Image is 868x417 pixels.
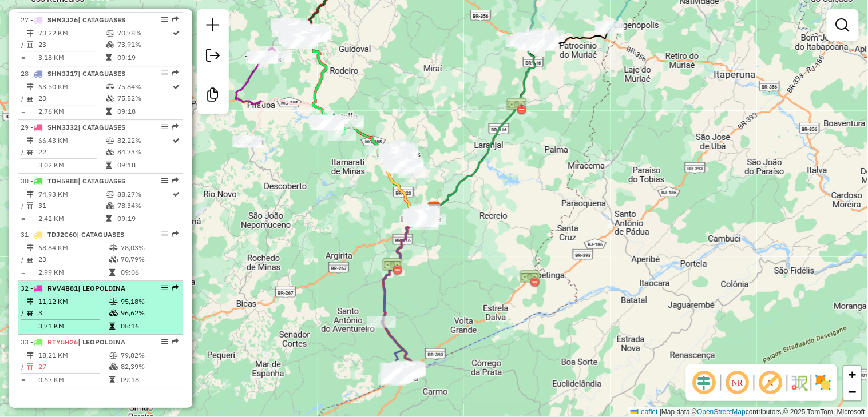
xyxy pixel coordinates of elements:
[21,177,125,185] span: 30 -
[21,338,125,346] span: 33 -
[109,310,118,316] i: % de utilização da cubagem
[427,201,442,216] img: DAMATA
[117,39,172,50] td: 73,91%
[27,191,34,198] i: Distância Total
[27,83,34,90] i: Distância Total
[120,254,178,265] td: 70,79%
[173,137,180,144] i: Rota otimizada
[38,213,105,224] td: 2,42 KM
[38,93,105,104] td: 23
[47,69,78,78] span: SHN3J17
[120,361,178,372] td: 82,39%
[47,123,78,131] span: SHN3J32
[161,338,168,345] em: Opções
[38,296,109,307] td: 11,12 KM
[106,162,112,169] i: Tempo total em rota
[78,284,125,292] span: | LEOPOLDINA
[173,83,180,90] i: Rota otimizada
[38,361,109,372] td: 27
[77,230,124,239] span: | CATAGUASES
[38,267,109,278] td: 2,99 KM
[844,366,861,383] a: Zoom in
[106,95,114,102] i: % de utilização da cubagem
[117,81,172,93] td: 75,84%
[21,284,125,292] span: 32 -
[117,159,172,171] td: 09:18
[201,83,224,109] a: Criar modelo
[106,108,112,115] i: Tempo total em rota
[120,350,178,361] td: 79,82%
[161,70,168,77] em: Opções
[38,350,109,361] td: 18,21 KM
[109,323,115,330] i: Tempo total em rota
[27,363,34,370] i: Total de Atividades
[172,284,179,291] em: Rota exportada
[47,338,78,346] span: RTY5H26
[21,267,26,278] td: =
[109,352,118,359] i: % de utilização do peso
[21,200,26,211] td: /
[38,320,109,332] td: 3,71 KM
[21,15,125,24] span: 27 -
[106,30,114,37] i: % de utilização do peso
[117,52,172,63] td: 09:19
[161,231,168,238] em: Opções
[790,374,808,392] img: Fluxo de ruas
[21,52,26,63] td: =
[38,307,109,319] td: 3
[38,146,105,158] td: 22
[106,83,114,90] i: % de utilização do peso
[117,189,172,200] td: 88,27%
[38,52,105,63] td: 3,18 KM
[628,407,868,417] div: Map data © contributors,© 2025 TomTom, Microsoft
[120,307,178,319] td: 96,62%
[21,230,124,239] span: 31 -
[631,408,658,416] a: Leaflet
[844,383,861,400] a: Zoom out
[106,215,112,222] i: Tempo total em rota
[21,146,26,158] td: /
[47,284,78,292] span: RVV4B81
[21,307,26,319] td: /
[78,177,125,185] span: | CATAGUASES
[38,374,109,386] td: 0,67 KM
[27,244,34,251] i: Distância Total
[172,16,179,23] em: Rota exportada
[21,254,26,265] td: /
[78,123,125,131] span: | CATAGUASES
[173,191,180,198] i: Rota otimizada
[172,338,179,345] em: Rota exportada
[27,352,34,359] i: Distância Total
[757,369,784,396] span: Exibir rótulo
[724,369,751,396] span: Ocultar NR
[161,177,168,184] em: Opções
[27,202,34,209] i: Total de Atividades
[172,177,179,184] em: Rota exportada
[106,149,114,155] i: % de utilização da cubagem
[109,269,115,276] i: Tempo total em rota
[201,14,224,39] a: Nova sessão e pesquisa
[78,15,125,24] span: | CATAGUASES
[201,44,224,70] a: Exportar sessão
[106,54,112,61] i: Tempo total em rota
[38,200,105,211] td: 31
[106,137,114,144] i: % de utilização do peso
[78,338,125,346] span: | LEOPOLDINA
[172,123,179,130] em: Rota exportada
[38,27,105,39] td: 73,22 KM
[21,106,26,117] td: =
[78,69,125,78] span: | CATAGUASES
[109,256,118,263] i: % de utilização da cubagem
[109,363,118,370] i: % de utilização da cubagem
[21,39,26,50] td: /
[382,256,403,277] img: Praça de Leopoldina - MG
[21,93,26,104] td: /
[506,96,527,117] img: Praça de Pedágio Laranjal - MG
[120,267,178,278] td: 09:06
[38,135,105,146] td: 66,43 KM
[831,14,854,37] a: Exibir filtros
[120,374,178,386] td: 09:18
[38,242,109,254] td: 68,84 KM
[27,137,34,144] i: Distância Total
[47,15,78,24] span: SHN3J26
